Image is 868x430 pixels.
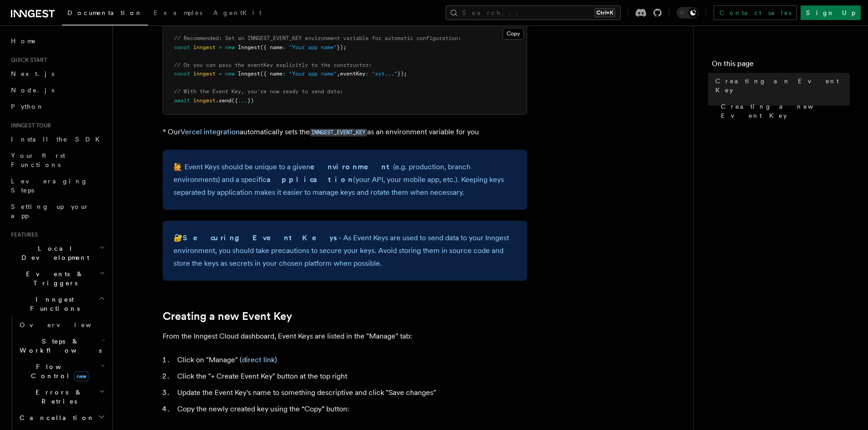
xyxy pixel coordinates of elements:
[7,295,98,313] span: Inngest Functions
[16,337,102,355] span: Steps & Workflows
[238,44,260,51] span: Inngest
[20,321,113,329] span: Overview
[213,9,262,16] span: AgentKit
[242,355,275,364] a: direct link
[175,370,527,383] li: Click the "+ Create Event Key" button at the top right
[193,97,216,104] span: inngest
[595,8,615,17] kbd: Ctrl+K
[16,362,100,380] span: Flow Control
[714,5,797,20] a: Contact sales
[67,9,143,16] span: Documentation
[7,266,107,291] button: Events & Triggers
[337,44,346,51] span: });
[16,413,95,422] span: Cancellation
[193,71,216,77] span: inngest
[174,71,190,77] span: const
[16,388,99,406] span: Errors & Retries
[7,98,107,115] a: Python
[175,386,527,399] li: Update the Event Key's name to something descriptive and click "Save changes"
[148,3,208,25] a: Examples
[16,410,107,426] button: Cancellation
[7,244,99,262] span: Local Development
[11,70,54,77] span: Next.js
[174,35,461,41] span: // Recommended: Set an INNGEST_EVENT_KEY environment variable for automatic configuration:
[225,44,235,51] span: new
[16,384,107,410] button: Errors & Retries
[7,33,107,49] a: Home
[175,403,527,415] li: Copy the newly created key using the “Copy” button:
[7,82,107,98] a: Node.js
[712,58,850,73] h4: On this page
[16,359,107,384] button: Flow Controlnew
[677,7,699,18] button: Toggle dark mode
[282,71,286,77] span: :
[7,240,107,266] button: Local Development
[340,71,365,77] span: eventKey
[11,203,89,219] span: Setting up your app
[238,71,260,77] span: Inngest
[231,97,238,104] span: ({
[11,86,54,94] span: Node.js
[289,44,337,51] span: "Your app name"
[16,317,107,333] a: Overview
[7,291,107,317] button: Inngest Functions
[7,269,99,288] span: Events & Triggers
[337,71,340,77] span: ,
[219,44,222,51] span: =
[163,126,527,139] p: * Our automatically sets the as an environment variable for you
[174,161,516,199] p: 🙋 Event Keys should be unique to a given (e.g. production, branch environments) and a specific (y...
[7,173,107,198] a: Leveraging Steps
[174,88,343,95] span: // With the Event Key, you're now ready to send data:
[163,310,292,323] a: Creating a new Event Key
[193,44,216,51] span: inngest
[174,44,190,51] span: const
[11,136,105,143] span: Install the SDK
[174,232,516,270] p: 🔐 - As Event Keys are used to send data to your Inngest environment, you should take precautions ...
[7,131,107,147] a: Install the SDK
[180,127,240,136] a: Vercel integration
[267,175,353,184] strong: application
[216,97,231,104] span: .send
[7,66,107,82] a: Next.js
[11,177,88,194] span: Leveraging Steps
[717,98,850,124] a: Creating a new Event Key
[154,9,202,16] span: Examples
[219,71,222,77] span: =
[260,44,282,51] span: ({ name
[289,71,337,77] span: "Your app name"
[7,122,51,129] span: Inngest tour
[16,333,107,359] button: Steps & Workflows
[721,102,850,120] span: Creating a new Event Key
[247,97,254,104] span: })
[801,5,861,20] a: Sign Up
[7,56,47,64] span: Quick start
[7,147,107,173] a: Your first Functions
[712,73,850,98] a: Creating an Event Key
[11,103,44,110] span: Python
[183,233,339,242] strong: Securing Event Keys
[62,3,148,25] a: Documentation
[503,28,524,40] button: Copy
[175,354,527,366] li: Click on "Manage" ( )
[260,71,282,77] span: ({ name
[174,62,372,68] span: // Or you can pass the eventKey explicitly to the constructor:
[163,330,527,343] p: From the Inngest Cloud dashboard, Event Keys are listed in the "Manage" tab:
[365,71,369,77] span: :
[310,162,393,171] strong: environment
[225,71,235,77] span: new
[7,198,107,224] a: Setting up your app
[7,231,38,238] span: Features
[208,3,267,25] a: AgentKit
[310,129,367,137] code: INNGEST_EVENT_KEY
[174,97,190,104] span: await
[11,152,65,168] span: Your first Functions
[446,5,621,20] button: Search...Ctrl+K
[715,76,850,95] span: Creating an Event Key
[372,71,397,77] span: "xyz..."
[397,71,407,77] span: });
[74,371,89,381] span: new
[238,97,247,104] span: ...
[310,127,367,136] a: INNGEST_EVENT_KEY
[282,44,286,51] span: :
[11,36,36,46] span: Home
